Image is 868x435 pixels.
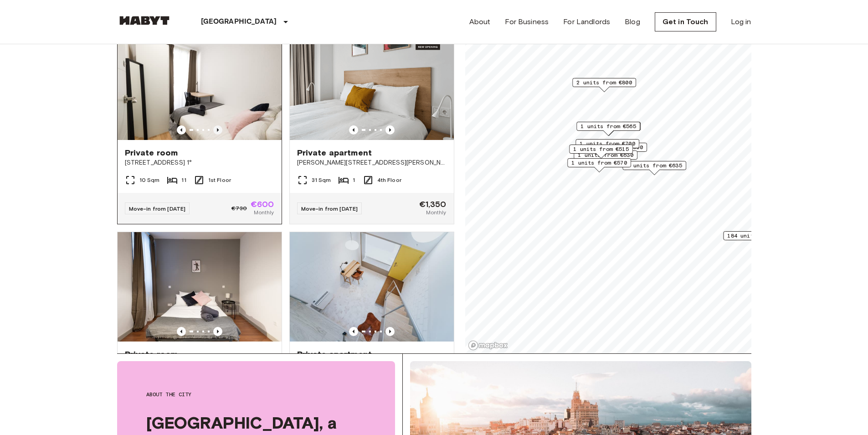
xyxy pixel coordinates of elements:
[580,122,636,130] span: 1 units from €565
[289,30,454,224] a: Marketing picture of unit ES-15-102-408-001Previous imagePrevious imagePrivate apartment[PERSON_N...
[117,232,282,426] a: Marketing picture of unit ES-15-007-001-05HPrevious imagePrevious imagePrivate room[STREET_ADDRES...
[468,340,508,351] a: Mapbox logo
[625,16,640,27] a: Blog
[297,158,447,167] span: [PERSON_NAME][STREET_ADDRESS][PERSON_NAME][PERSON_NAME]
[290,31,454,140] img: Marketing picture of unit ES-15-102-408-001
[201,16,277,27] p: [GEOGRAPHIC_DATA]
[583,143,647,157] div: Map marker
[125,147,178,158] span: Private room
[208,176,231,184] span: 1st Floor
[577,122,641,136] div: Map marker
[125,349,178,360] span: Private room
[580,140,635,148] span: 1 units from €700
[312,176,331,184] span: 31 Sqm
[129,205,186,212] span: Move-in from [DATE]
[419,200,447,208] span: €1,350
[731,16,751,27] a: Log in
[627,161,682,170] span: 1 units from €635
[181,176,186,184] span: 11
[139,176,160,184] span: 10 Sqm
[301,205,358,212] span: Move-in from [DATE]
[426,208,446,217] span: Monthly
[118,31,282,140] img: Marketing picture of unit ES-15-009-001-03H
[505,16,549,27] a: For Business
[349,327,358,336] button: Previous image
[573,145,629,153] span: 1 units from €515
[349,125,358,135] button: Previous image
[622,161,686,175] div: Map marker
[146,390,366,399] span: About the city
[574,150,637,165] div: Map marker
[578,151,633,159] span: 1 units from €630
[289,232,454,426] a: Marketing picture of unit ES-15-025-001-01HPrevious imagePrevious imagePrivate apartment[STREET_A...
[567,158,631,172] div: Map marker
[251,200,274,208] span: €600
[572,78,636,92] div: Map marker
[297,349,372,360] span: Private apartment
[727,232,792,240] span: 184 units from €1100
[377,176,401,184] span: 4th Floor
[117,16,172,25] img: Habyt
[125,158,274,167] span: [STREET_ADDRESS] 1°
[213,327,222,336] button: Previous image
[213,125,222,135] button: Previous image
[576,122,640,136] div: Map marker
[571,159,627,167] span: 1 units from €570
[118,232,282,342] img: Marketing picture of unit ES-15-007-001-05H
[723,231,796,245] div: Map marker
[254,208,274,217] span: Monthly
[353,176,355,184] span: 1
[297,147,372,158] span: Private apartment
[385,327,395,336] button: Previous image
[469,16,491,27] a: About
[563,16,610,27] a: For Landlords
[575,139,639,153] div: Map marker
[177,327,186,336] button: Previous image
[576,78,632,87] span: 2 units from €800
[117,30,282,224] a: Marketing picture of unit ES-15-009-001-03HPrevious imagePrevious imagePrivate room[STREET_ADDRES...
[290,232,454,342] img: Marketing picture of unit ES-15-025-001-01H
[655,12,716,31] a: Get in Touch
[569,145,633,159] div: Map marker
[385,125,395,135] button: Previous image
[177,125,186,135] button: Previous image
[587,143,643,151] span: 1 units from €600
[231,204,247,212] span: €730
